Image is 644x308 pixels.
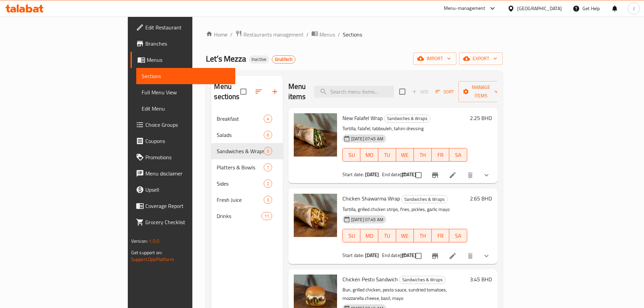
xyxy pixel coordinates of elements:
span: FR [434,231,447,241]
span: Menus [319,30,335,39]
span: Salads [217,131,263,139]
input: search [314,86,394,98]
svg: Show Choices [482,252,491,260]
a: Promotions [130,149,235,165]
span: TH [416,231,429,241]
span: Sort sections [251,84,267,100]
span: SA [452,150,464,160]
a: Menu disclaimer [130,165,235,182]
span: Fresh Juice [217,196,263,204]
div: Sandwiches & Wraps5 [211,143,283,159]
b: [DATE] [365,251,379,260]
span: Coverage Report [145,202,230,210]
a: Support.OpsPlatform [131,255,174,264]
span: WE [399,150,411,160]
button: Manage items [458,81,504,102]
span: Upsell [145,186,230,194]
span: Sandwiches & Wraps [400,276,445,284]
span: Version: [131,237,148,245]
span: Full Menu View [142,88,230,96]
span: 2 [264,181,272,187]
a: Sections [136,68,235,84]
button: import [413,52,456,65]
div: Sides2 [211,175,283,192]
span: WE [399,231,411,241]
button: WE [396,229,414,242]
div: items [264,180,272,188]
span: Inactive [249,56,269,62]
a: Coupons [130,133,235,149]
a: Edit menu item [449,171,457,179]
nav: breadcrumb [206,30,503,39]
span: Edit Restaurant [145,23,230,31]
span: TH [416,150,429,160]
span: Platters & Bowls [217,163,263,171]
span: Select to update [411,249,426,263]
a: Edit Menu [136,100,235,117]
a: Menus [130,52,235,68]
button: FR [432,229,450,242]
span: 11 [262,213,272,219]
a: Upsell [130,182,235,198]
h6: 3.45 BHD [470,275,492,284]
button: SA [449,229,467,242]
span: TU [381,231,393,241]
span: Breakfast [217,115,263,123]
div: items [264,163,272,171]
span: J [633,5,635,12]
button: SU [342,229,361,242]
b: [DATE] [365,170,379,179]
button: FR [432,148,450,162]
h6: 2.25 BHD [470,113,492,123]
button: delete [462,167,478,183]
button: SU [342,148,361,162]
button: Sort [434,87,456,97]
span: Sections [142,72,230,80]
div: Fresh Juice3 [211,192,283,208]
div: items [264,115,272,123]
span: FR [434,150,447,160]
button: MO [360,229,378,242]
a: Branches [130,35,235,52]
button: TU [378,229,396,242]
span: Add item [409,87,431,97]
span: Menu disclaimer [145,169,230,177]
a: Menus [311,30,335,39]
div: Sandwiches & Wraps [384,115,430,123]
p: Tortilla, grilled chicken strips, fries, pickles, garlic mayo [342,205,467,214]
button: MO [360,148,378,162]
li: / [306,30,309,39]
a: Edit Restaurant [130,19,235,35]
span: [DATE] 07:45 AM [349,216,386,223]
a: Choice Groups [130,117,235,133]
div: items [264,147,272,155]
span: 6 [264,132,272,138]
a: Grocery Checklist [130,214,235,230]
span: GrubTech [272,56,295,62]
span: TU [381,150,393,160]
span: export [464,54,497,63]
div: Inactive [249,55,269,64]
span: End date: [382,251,401,260]
div: Menu-management [444,4,485,13]
span: import [419,54,451,63]
img: New Falafel Wrap [294,113,337,157]
a: Restaurants management [235,30,304,39]
button: TH [414,229,432,242]
span: Sandwiches & Wraps [402,195,447,203]
span: 5 [264,148,272,155]
span: SU [345,150,358,160]
span: 3 [264,197,272,203]
li: / [338,30,340,39]
span: Sides [217,180,263,188]
span: [DATE] 07:45 AM [349,136,386,142]
span: Start date: [342,170,364,179]
div: Breakfast4 [211,111,283,127]
button: SA [449,148,467,162]
span: End date: [382,170,401,179]
div: items [264,196,272,204]
button: sort-choices [395,167,411,183]
a: Coverage Report [130,198,235,214]
span: Coupons [145,137,230,145]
